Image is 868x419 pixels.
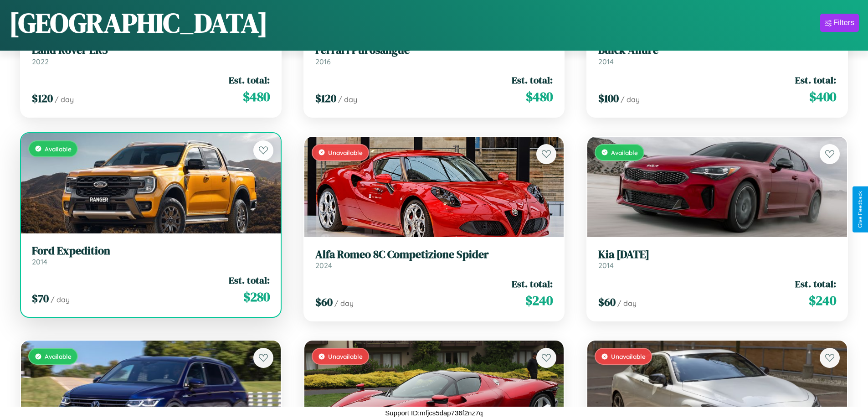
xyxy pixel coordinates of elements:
div: Filters [833,18,854,27]
div: Give Feedback [857,191,863,228]
h1: [GEOGRAPHIC_DATA] [9,4,268,41]
a: Land Rover LR32022 [32,44,270,66]
span: $ 100 [598,91,619,106]
span: Available [45,352,72,360]
span: Unavailable [328,149,363,156]
h3: Land Rover LR3 [32,44,270,57]
span: 2014 [32,257,47,266]
h3: Kia [DATE] [598,248,836,261]
span: $ 280 [243,288,270,306]
span: Est. total: [512,73,553,87]
h3: Ford Expedition [32,244,270,258]
span: Est. total: [795,73,836,87]
a: Ferrari Purosangue2016 [315,44,553,66]
h3: Alfa Romeo 8C Competizione Spider [315,248,553,261]
span: $ 400 [809,88,836,106]
h3: Ferrari Purosangue [315,44,553,57]
span: $ 70 [32,291,49,306]
span: / day [338,95,357,104]
span: / day [334,299,354,308]
span: $ 120 [32,91,53,106]
span: Available [611,149,638,156]
span: 2014 [598,57,614,66]
span: Est. total: [229,73,270,87]
a: Kia [DATE]2014 [598,248,836,270]
span: $ 60 [315,295,333,310]
span: $ 240 [809,291,836,310]
button: Filters [820,14,859,32]
a: Alfa Romeo 8C Competizione Spider2024 [315,248,553,270]
span: $ 240 [525,291,553,310]
span: Est. total: [512,277,553,290]
span: Available [45,145,72,153]
span: $ 120 [315,91,336,106]
span: Unavailable [611,352,646,360]
span: Unavailable [328,352,363,360]
span: 2014 [598,261,614,270]
span: / day [617,299,637,308]
span: / day [621,95,640,104]
span: $ 60 [598,295,616,310]
h3: Buick Allure [598,44,836,57]
p: Support ID: mfjcs5dap736f2nz7q [385,407,483,419]
span: / day [55,95,74,104]
span: Est. total: [229,274,270,287]
span: / day [51,295,70,304]
span: 2022 [32,57,49,66]
span: $ 480 [526,88,553,106]
span: Est. total: [795,277,836,290]
a: Ford Expedition2014 [32,244,270,267]
span: 2024 [315,261,332,270]
a: Buick Allure2014 [598,44,836,66]
span: 2016 [315,57,331,66]
span: $ 480 [243,88,270,106]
